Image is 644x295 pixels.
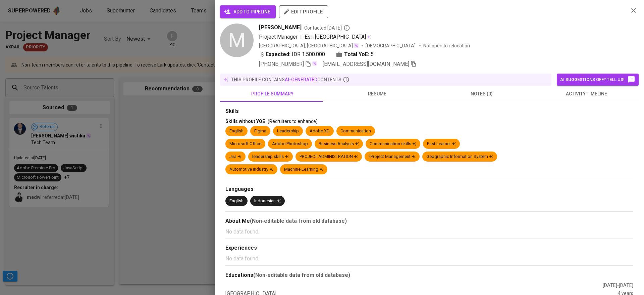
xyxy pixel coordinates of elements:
[225,185,633,193] div: Languages
[266,50,290,58] b: Expected:
[329,90,425,98] span: resume
[229,166,273,173] div: Automotive Industry
[426,154,493,160] div: Geographic Information System
[259,50,325,58] div: IDR 1.500.000
[433,90,530,98] span: notes (0)
[277,128,299,134] div: Leadership
[231,76,341,83] p: this profile contains contents
[229,198,244,204] div: English
[268,119,318,124] span: (Recruiters to enhance)
[224,90,321,98] span: profile summary
[225,8,270,16] span: add to pipeline
[319,141,359,147] div: Business Analysis
[279,5,328,18] button: edit profile
[250,218,347,224] b: (Non-editable data from old database)
[603,283,633,288] span: [DATE] - [DATE]
[225,255,633,263] p: No data found.
[312,61,317,66] img: magic_wand.svg
[423,42,470,49] p: Not open to relocation
[304,25,350,31] span: Contacted [DATE]
[252,154,289,160] div: leadership skills
[560,76,635,84] span: AI suggestions off? Tell us!
[225,228,633,236] p: No data found.
[254,128,266,134] div: Figma
[344,50,369,58] b: Total YoE:
[225,244,633,252] div: Experiences
[323,61,409,67] span: [EMAIL_ADDRESS][DOMAIN_NAME]
[229,154,241,160] div: Jira
[259,34,298,40] span: Project Manager
[427,141,456,147] div: Fast Learner
[300,33,302,41] span: |
[225,108,633,115] div: Skills
[220,24,254,57] div: M
[300,154,358,160] div: PROJECT ADMINISTRATION
[371,50,374,58] span: 5
[343,25,350,31] svg: By Batam recruiter
[538,90,635,98] span: activity timeline
[285,77,317,82] span: AI-generated
[284,166,323,173] div: Machine Learning
[284,7,323,16] span: edit profile
[253,272,350,278] b: (Non-editable data from old database)
[259,61,304,67] span: [PHONE_NUMBER]
[229,141,261,147] div: Microsoft Office
[369,154,416,160] div: Project Management
[305,34,366,40] span: Esri [GEOGRAPHIC_DATA]
[225,217,633,225] div: About Me
[229,128,244,134] div: English
[254,198,281,204] div: Indonesian
[272,141,308,147] div: Adobe Photoshop
[557,74,639,86] button: AI suggestions off? Tell us!
[220,5,276,18] button: add to pipeline
[259,42,359,49] div: [GEOGRAPHIC_DATA], [GEOGRAPHIC_DATA]
[310,128,330,134] div: Adobe XD
[340,128,371,134] div: Communication
[259,24,302,32] span: [PERSON_NAME]
[366,42,417,49] span: [DEMOGRAPHIC_DATA]
[370,141,416,147] div: Communication skills
[354,43,359,48] img: magic_wand.svg
[225,271,633,279] div: Educations
[225,119,265,124] span: Skills without YOE
[279,9,328,14] a: edit profile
